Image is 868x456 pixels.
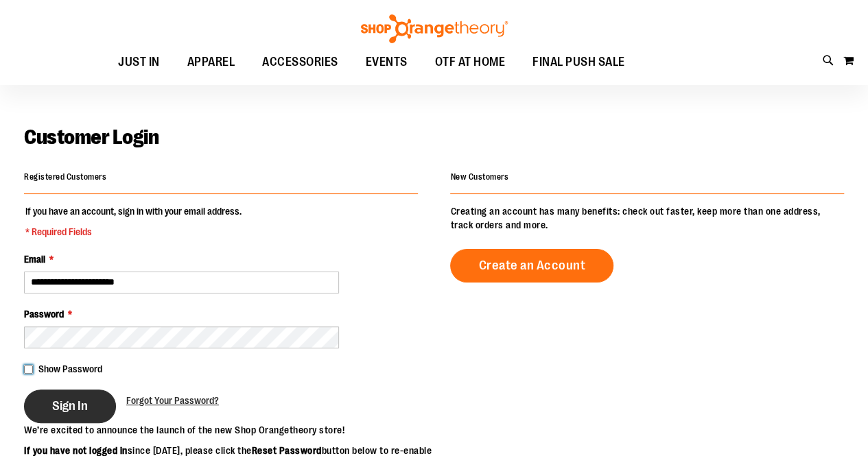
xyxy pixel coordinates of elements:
span: ACCESSORIES [262,47,338,77]
span: Show Password [38,363,102,374]
span: APPAREL [187,47,235,77]
a: FINAL PUSH SALE [519,47,639,78]
a: Forgot Your Password? [126,394,219,407]
span: JUST IN [118,47,160,77]
a: ACCESSORIES [248,47,352,78]
p: We’re excited to announce the launch of the new Shop Orangetheory store! [24,423,434,437]
strong: Reset Password [252,445,322,456]
span: FINAL PUSH SALE [532,47,625,77]
strong: Registered Customers [24,172,106,182]
span: EVENTS [366,47,408,77]
strong: New Customers [450,172,508,182]
a: Create an Account [450,249,613,283]
a: OTF AT HOME [421,47,519,78]
a: APPAREL [174,47,249,78]
span: OTF AT HOME [435,47,506,77]
img: Shop Orangetheory [359,14,510,43]
button: Sign In [24,389,116,423]
legend: If you have an account, sign in with your email address. [24,204,243,239]
strong: If you have not logged in [24,445,128,456]
a: JUST IN [104,47,174,78]
span: Password [24,309,64,320]
span: Sign In [52,398,88,413]
p: Creating an account has many benefits: check out faster, keep more than one address, track orders... [450,204,844,232]
span: Create an Account [478,258,585,273]
span: Customer Login [24,125,159,149]
span: * Required Fields [25,225,242,239]
span: Email [24,254,45,265]
a: EVENTS [352,47,421,78]
span: Forgot Your Password? [126,395,219,406]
